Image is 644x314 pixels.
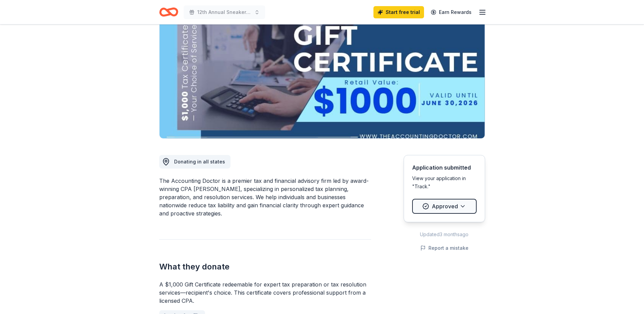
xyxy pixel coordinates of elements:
[184,5,265,19] button: 12th Annual Sneaker Ball
[174,159,225,164] span: Donating in all states
[412,163,477,172] div: Application submitted
[412,199,477,214] button: Approved
[159,177,371,217] div: The Accounting Doctor is a premier tax and financial advisory firm led by award-winning CPA [PERS...
[197,8,252,16] span: 12th Annual Sneaker Ball
[159,4,178,20] a: Home
[373,6,424,18] a: Start free trial
[160,8,485,138] img: Image for The Accounting Doctor
[159,280,371,305] div: A $1,000 Gift Certificate redeemable for expert tax preparation or tax resolution services—recipi...
[412,174,477,191] div: View your application in "Track."
[159,261,371,272] h2: What they donate
[420,244,468,252] button: Report a mistake
[404,230,485,239] div: Updated 3 months ago
[427,6,476,18] a: Earn Rewards
[432,202,458,211] span: Approved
